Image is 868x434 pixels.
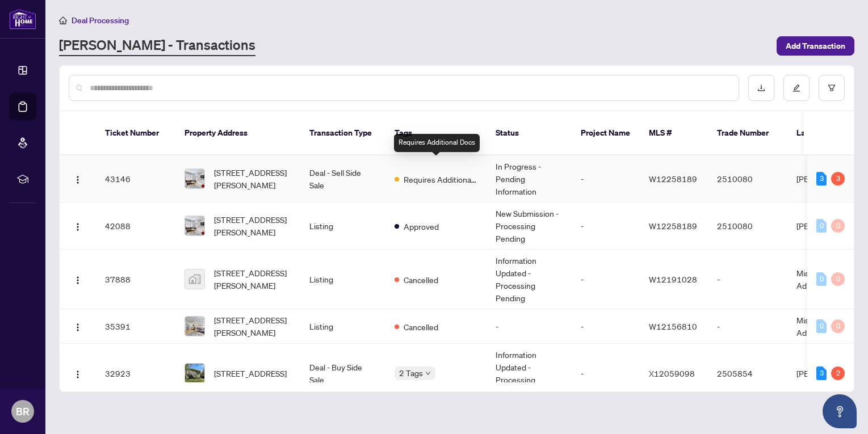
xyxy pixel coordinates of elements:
img: thumbnail-img [185,216,204,235]
td: 35391 [96,309,175,344]
th: Status [487,111,572,155]
span: download [757,84,765,92]
div: 0 [816,272,827,286]
span: [STREET_ADDRESS] [214,367,287,380]
div: 0 [831,272,845,286]
span: Deal Processing [72,15,129,26]
button: Logo [69,217,87,235]
td: New Submission - Processing Pending [487,203,572,250]
div: 2 [831,366,845,380]
img: thumbnail-img [185,269,204,289]
img: Logo [73,276,82,285]
button: edit [783,75,810,101]
button: download [748,75,774,101]
td: - [708,309,787,344]
span: [STREET_ADDRESS][PERSON_NAME] [214,213,291,238]
button: filter [819,75,845,101]
span: W12156810 [649,321,697,331]
button: Open asap [823,394,857,428]
td: Listing [300,309,385,344]
td: 37888 [96,250,175,309]
button: Logo [69,317,87,335]
span: 2 Tags [399,366,423,380]
div: 0 [831,219,845,233]
span: [STREET_ADDRESS][PERSON_NAME] [214,166,291,191]
span: Cancelled [404,321,438,333]
span: Approved [404,220,439,233]
img: thumbnail-img [185,169,204,188]
div: 0 [831,319,845,333]
span: edit [792,84,800,92]
td: - [708,250,787,309]
th: Ticket Number [96,111,175,155]
span: Requires Additional Docs [404,173,477,186]
td: - [487,309,572,344]
button: Logo [69,170,87,188]
span: W12258189 [649,174,697,184]
td: - [572,344,640,403]
span: home [59,16,67,24]
img: Logo [73,222,82,231]
span: filter [828,84,836,92]
div: Requires Additional Docs [394,134,480,152]
span: [STREET_ADDRESS][PERSON_NAME] [214,267,291,292]
td: Information Updated - Processing Pending [487,344,572,403]
th: Tags [385,111,487,155]
td: 42088 [96,203,175,250]
td: 32923 [96,344,175,403]
span: X12059098 [649,368,695,378]
th: Property Address [175,111,300,155]
span: Cancelled [404,273,438,286]
td: - [572,309,640,344]
div: 3 [816,366,827,380]
button: Logo [69,364,87,382]
th: Project Name [572,111,640,155]
span: down [425,370,431,376]
img: thumbnail-img [185,364,204,383]
td: - [572,203,640,250]
td: Information Updated - Processing Pending [487,250,572,309]
a: [PERSON_NAME] - Transactions [59,36,255,56]
th: Transaction Type [300,111,385,155]
span: [STREET_ADDRESS][PERSON_NAME] [214,314,291,339]
td: - [572,250,640,309]
span: Add Transaction [786,37,845,55]
img: logo [9,9,36,30]
th: Trade Number [708,111,787,155]
img: Logo [73,323,82,332]
td: 2510080 [708,155,787,203]
div: 3 [831,172,845,186]
div: 0 [816,319,827,333]
div: 0 [816,219,827,233]
td: Deal - Sell Side Sale [300,155,385,203]
div: 3 [816,172,827,186]
td: Listing [300,203,385,250]
img: Logo [73,370,82,379]
img: thumbnail-img [185,317,204,336]
td: - [572,155,640,203]
span: W12258189 [649,221,697,231]
span: BR [16,403,30,419]
img: Logo [73,175,82,184]
th: MLS # [640,111,708,155]
td: In Progress - Pending Information [487,155,572,203]
button: Logo [69,270,87,288]
button: Add Transaction [777,36,854,56]
td: 43146 [96,155,175,203]
span: W12191028 [649,274,697,284]
td: 2510080 [708,203,787,250]
td: Deal - Buy Side Sale [300,344,385,403]
td: 2505854 [708,344,787,403]
td: Listing [300,250,385,309]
